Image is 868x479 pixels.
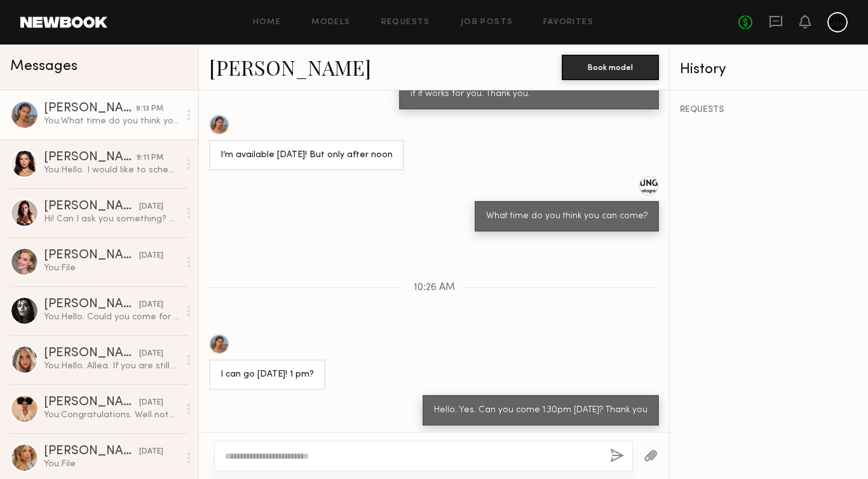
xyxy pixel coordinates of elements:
[461,18,513,27] a: Job Posts
[139,299,163,311] div: [DATE]
[414,282,455,293] span: 10:26 AM
[44,298,139,311] div: [PERSON_NAME]
[44,409,179,421] div: You: Congratulations. Well noted about your rate.
[44,311,179,323] div: You: Hello. Could you come for casting [DATE] afternoon around 2pm or [DATE] 11am? Please let me ...
[220,148,393,163] div: I’m available [DATE]! But only after noon
[139,201,163,213] div: [DATE]
[44,102,136,115] div: [PERSON_NAME]
[137,152,163,164] div: 9:11 PM
[44,164,179,176] div: You: Hello. I would like to schedule the casting session, and would like to propose [DATE] 12:00 ...
[44,445,139,458] div: [PERSON_NAME]
[139,446,163,458] div: [DATE]
[44,458,179,470] div: You: File
[381,18,430,27] a: Requests
[253,18,281,27] a: Home
[44,360,179,372] div: You: Hello. Allea. If you are still modeling in [GEOGRAPHIC_DATA], please let me know. Thank you.
[44,213,179,225] div: Hi! Can I ask you something? Do I need comp cards with me?
[486,209,648,224] div: What time do you think you can come?
[209,53,371,81] a: [PERSON_NAME]
[44,115,179,127] div: You: What time do you think you can come?
[311,18,350,27] a: Models
[434,403,648,418] div: Hello. Yes. Can you come 1:30pm [DATE]? Thank you
[139,348,163,360] div: [DATE]
[562,55,659,80] button: Book model
[44,347,139,360] div: [PERSON_NAME]
[139,250,163,262] div: [DATE]
[44,249,139,262] div: [PERSON_NAME]
[680,106,858,115] div: REQUESTS
[136,103,163,115] div: 9:13 PM
[44,396,139,409] div: [PERSON_NAME]
[44,200,139,213] div: [PERSON_NAME]
[220,368,314,382] div: I can go [DATE]! 1 pm?
[139,397,163,409] div: [DATE]
[680,62,858,77] div: History
[562,61,659,72] a: Book model
[10,59,78,74] span: Messages
[543,18,593,27] a: Favorites
[44,151,137,164] div: [PERSON_NAME]
[44,262,179,274] div: You: File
